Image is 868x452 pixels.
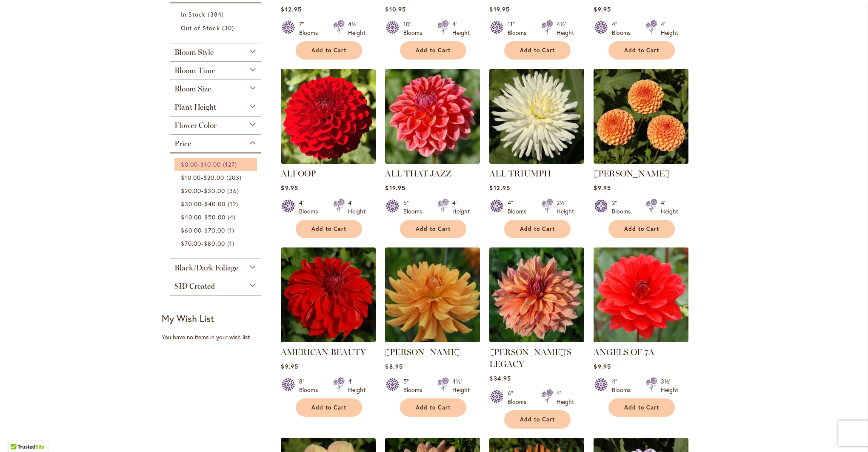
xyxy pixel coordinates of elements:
[594,347,654,357] a: ANGELS OF 7A
[181,239,201,247] span: $70.00
[594,336,688,344] a: ANGELS OF 7A
[181,213,202,221] span: $40.00
[181,200,226,208] span: -
[181,160,198,168] span: $0.00
[452,199,470,216] div: 4' Height
[594,168,669,179] a: [PERSON_NAME]
[416,47,451,54] span: Add to Cart
[385,362,403,370] span: $8.95
[181,226,202,234] span: $60.00
[557,20,574,37] div: 4½' Height
[174,84,211,94] span: Bloom Size
[612,199,636,216] div: 2" Blooms
[416,404,451,411] span: Add to Cart
[504,220,571,238] button: Add to Cart
[281,247,376,342] img: AMERICAN BEAUTY
[489,336,584,344] a: Andy's Legacy
[204,226,225,234] span: $70.00
[608,41,675,60] button: Add to Cart
[385,168,451,179] a: ALL THAT JAZZ
[181,23,253,32] a: Out of Stock 30
[311,404,346,411] span: Add to Cart
[400,220,466,238] button: Add to Cart
[281,168,316,179] a: ALI OOP
[200,160,220,168] span: $10.00
[489,69,584,164] img: ALL TRIUMPH
[385,184,405,192] span: $19.95
[311,47,346,54] span: Add to Cart
[181,187,201,195] span: $20.00
[624,404,659,411] span: Add to Cart
[508,389,531,406] div: 6" Blooms
[624,225,659,233] span: Add to Cart
[181,213,226,221] span: -
[348,20,365,37] div: 4½' Height
[385,347,461,357] a: [PERSON_NAME]
[489,247,584,342] img: Andy's Legacy
[204,239,225,247] span: $80.00
[281,362,298,370] span: $9.95
[181,200,202,208] span: $30.00
[174,102,216,112] span: Plant Height
[608,220,675,238] button: Add to Cart
[400,41,466,60] button: Add to Cart
[181,10,206,18] span: In Stock
[181,160,221,168] span: -
[594,69,688,164] img: AMBER QUEEN
[181,173,201,182] span: $10.00
[385,5,405,13] span: $10.95
[181,173,224,182] span: -
[226,173,244,182] span: 203
[181,226,253,235] a: $60.00-$70.00 1
[489,157,584,165] a: ALL TRIUMPH
[181,173,253,182] a: $10.00-$20.00 203
[504,41,571,60] button: Add to Cart
[508,20,531,37] div: 11" Blooms
[203,173,224,182] span: $20.00
[281,347,366,357] a: AMERICAN BEAUTY
[504,410,571,429] button: Add to Cart
[452,20,470,37] div: 4' Height
[594,247,688,342] img: ANGELS OF 7A
[299,377,323,394] div: 8" Blooms
[348,377,365,394] div: 4' Height
[299,199,323,216] div: 4" Blooms
[281,184,298,192] span: $9.95
[520,225,555,233] span: Add to Cart
[661,377,678,394] div: 3½' Height
[403,20,427,37] div: 10" Blooms
[612,377,636,394] div: 4" Blooms
[174,281,215,291] span: SID Created
[281,69,376,164] img: ALI OOP
[181,239,225,247] span: -
[181,187,225,195] span: -
[181,160,253,169] a: $0.00-$10.00 127
[296,220,362,238] button: Add to Cart
[223,160,239,169] span: 127
[174,48,214,57] span: Bloom Style
[181,226,225,234] span: -
[594,362,611,370] span: $9.95
[204,187,225,195] span: $30.00
[348,199,365,216] div: 4' Height
[227,239,237,248] span: 1
[228,199,240,208] span: 12
[208,10,226,19] span: 384
[557,389,574,406] div: 4' Height
[204,213,225,221] span: $50.00
[174,139,191,148] span: Price
[181,239,253,248] a: $70.00-$80.00 1
[174,263,238,273] span: Black/Dark Foliage
[181,24,220,32] span: Out of Stock
[594,184,611,192] span: $9.95
[508,199,531,216] div: 4" Blooms
[385,157,480,165] a: ALL THAT JAZZ
[174,66,215,75] span: Bloom Time
[296,41,362,60] button: Add to Cart
[661,20,678,37] div: 4' Height
[281,5,301,13] span: $12.95
[181,199,253,208] a: $30.00-$40.00 12
[281,336,376,344] a: AMERICAN BEAUTY
[181,186,253,195] a: $20.00-$30.00 36
[385,69,480,164] img: ALL THAT JAZZ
